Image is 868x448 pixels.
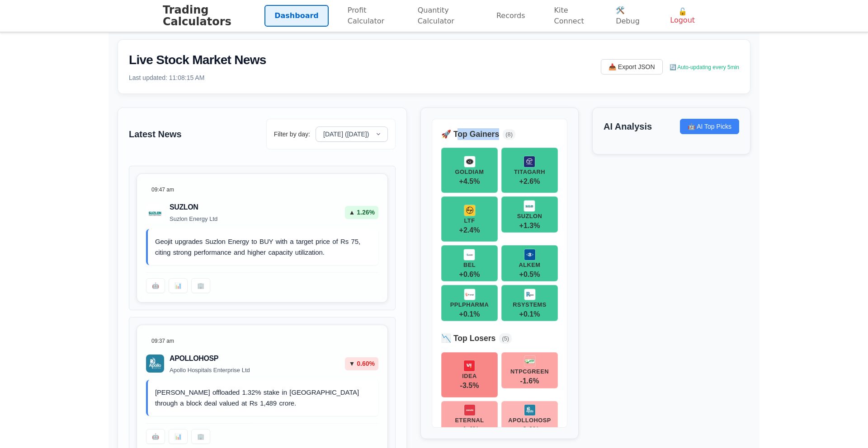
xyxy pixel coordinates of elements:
span: + 2.4 % [459,227,480,234]
p: Suzlon Energy Ltd [170,215,217,224]
h4: 🚀 Top Gainers [441,128,499,140]
label: Filter by day: [274,130,310,139]
img: LTF [464,205,476,216]
img: ALKEM [524,249,536,261]
button: 🔓 Logout [660,2,705,30]
button: 📊 [169,429,188,444]
span: 09:37 am [151,337,174,345]
span: 🔄 Auto-updating every 5min [670,64,739,70]
a: Records [486,5,535,27]
div: APOLLOHOSP [508,418,551,424]
span: + 0.5 % [519,271,540,278]
span: + 0.1 % [519,311,540,318]
button: SUZLONSUZLON+1.3% [501,196,558,233]
img: GOLDIAM [464,156,476,168]
h1: Trading Calculators [163,4,264,28]
span: + 2.6 % [519,178,540,185]
button: ALKEMALKEM+0.5% [501,245,558,281]
div: LTF [464,218,475,224]
h3: APOLLOHOSP [170,353,250,364]
span: + 4.5 % [459,178,480,185]
h3: Latest News [129,127,182,141]
img: TITAGARH [524,156,535,168]
button: 🤖 [146,429,165,444]
span: ( 5 ) [499,333,512,344]
div: BEL [463,262,476,268]
button: NTPCGREENNTPCGREEN-1.6% [501,352,558,388]
img: Suzlon Energy Ltd [146,204,164,222]
h3: AI Analysis [604,120,652,133]
button: ETERNALETERNAL-1.4% [441,401,498,437]
div: TITAGARH [514,169,545,175]
img: SUZLON [524,200,535,212]
div: RSYSTEMS [513,302,546,308]
div: ETERNAL [455,418,484,424]
img: PPLPHARMA [464,289,476,300]
a: Dashboard [264,5,329,27]
span: -1.6 % [520,378,539,385]
span: + 0.6 % [459,271,480,278]
p: Last updated: 11:08:15 AM [129,73,266,83]
img: NTPCGREEN [524,355,536,367]
button: TITAGARHTITAGARH+2.6% [501,148,558,193]
p: [PERSON_NAME] offloaded 1.32% stake in [GEOGRAPHIC_DATA] through a block deal valued at Rs 1,489 ... [155,387,371,409]
span: ▼ [349,359,355,369]
div: 0.60 % [345,357,378,370]
button: 🤖 [146,278,165,293]
img: RSYSTEMS [524,289,536,300]
div: 1.26 % [345,206,378,219]
div: NTPCGREEN [510,369,549,375]
div: ALKEM [519,262,541,268]
button: 📥 Export JSON [601,59,663,75]
h4: 📉 Top Losers [441,332,495,344]
span: + 0.1 % [459,311,480,318]
div: IDEA [462,373,477,379]
h2: Live Stock Market News [129,51,266,70]
div: PPLPHARMA [450,302,489,308]
button: 🏢 [191,278,210,293]
span: ( 8 ) [503,129,515,140]
span: 09:47 am [151,186,174,194]
h3: SUZLON [170,202,217,213]
button: 📊 [169,278,188,293]
p: Geojit upgrades Suzlon Energy to BUY with a target price of Rs 75, citing strong performance and ... [155,236,371,258]
span: ▲ [349,208,355,217]
img: Apollo Hospitals Enterprise Ltd [146,355,164,373]
span: -3.5 % [460,382,479,389]
img: ETERNAL [464,404,476,416]
p: Apollo Hospitals Enterprise Ltd [170,366,250,375]
img: IDEA [463,360,475,372]
div: SUZLON [517,214,542,219]
button: 🏢 [191,429,210,444]
button: APOLLOHOSPAPOLLOHOSP-0.6% [501,401,558,437]
span: -0.6 % [520,426,539,434]
button: GOLDIAMGOLDIAM+4.5% [441,148,498,193]
img: BEL [463,249,475,261]
img: APOLLOHOSP [524,404,536,416]
button: PPLPHARMAPPLPHARMA+0.1% [441,285,498,321]
span: -1.4 % [460,426,479,434]
div: GOLDIAM [455,169,484,175]
button: BELBEL+0.6% [441,245,498,281]
button: RSYSTEMSRSYSTEMS+0.1% [501,285,558,321]
button: 🤖 AI Top Picks [680,119,739,134]
span: + 1.3 % [519,222,540,229]
button: IDEAIDEA-3.5% [441,352,498,397]
button: LTFLTF+2.4% [441,196,498,242]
